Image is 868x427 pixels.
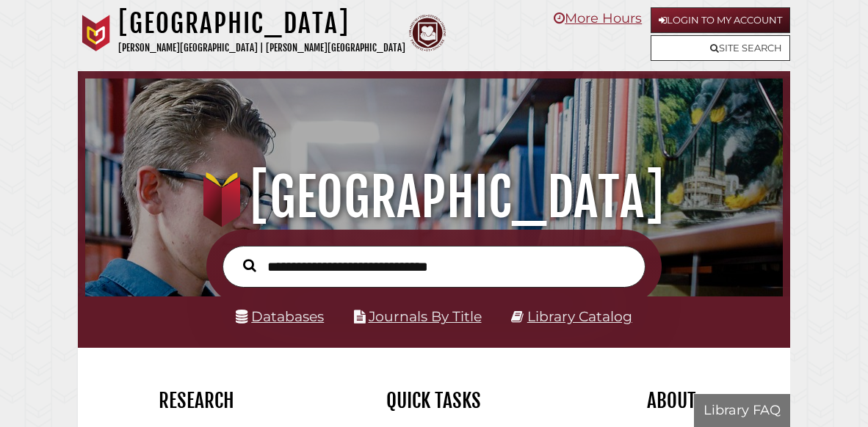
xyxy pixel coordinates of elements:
button: Search [236,255,264,275]
a: Databases [236,308,324,325]
h2: About [564,388,779,413]
a: Library Catalog [527,308,632,325]
h2: Quick Tasks [326,388,541,413]
a: Journals By Title [369,308,482,325]
i: Search [243,259,256,273]
h1: [GEOGRAPHIC_DATA] [98,165,770,230]
a: Site Search [651,35,790,61]
a: Login to My Account [651,7,790,33]
h2: Research [89,388,304,413]
a: More Hours [554,10,642,26]
h1: [GEOGRAPHIC_DATA] [118,7,405,40]
p: [PERSON_NAME][GEOGRAPHIC_DATA] | [PERSON_NAME][GEOGRAPHIC_DATA] [118,40,405,56]
img: Calvin University [78,15,115,51]
img: Calvin Theological Seminary [409,15,446,51]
